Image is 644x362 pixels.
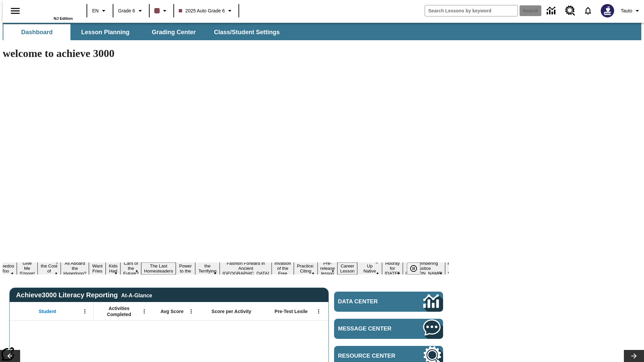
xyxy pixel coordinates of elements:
button: Profile/Settings [618,5,644,17]
div: SubNavbar [3,24,286,40]
button: Class: 2025 Auto Grade 6, Select your class [176,5,237,17]
button: Open Menu [314,306,324,316]
button: Slide 11 Attack of the Terrifying Tomatoes [195,257,220,280]
a: Message Center [334,319,443,339]
span: NJ Edition [54,16,73,20]
span: Class/Student Settings [214,28,280,36]
button: Slide 5 All Aboard the Hyperloop? [61,260,89,277]
button: Slide 14 Mixed Practice: Citing Evidence [294,257,318,280]
button: Lesson carousel, Next [624,350,644,362]
a: Data Center [334,292,443,312]
button: Dashboard [3,24,70,40]
button: Grading Center [140,24,207,40]
a: Notifications [579,2,597,19]
a: Home [29,3,73,16]
span: Score per Activity [212,308,252,314]
button: Slide 16 Career Lesson [337,262,357,275]
span: 2025 Auto Grade 6 [179,7,225,14]
span: Tauto [621,7,632,14]
button: Class color is dark brown. Change class color [152,5,171,17]
button: Open side menu [5,1,25,21]
button: Slide 6 Do You Want Fries With That? [89,252,106,285]
div: Pause [407,262,427,275]
button: Open Menu [80,306,90,316]
button: Slide 9 The Last Homesteaders [141,262,176,275]
button: Slide 15 Pre-release lesson [318,260,338,277]
span: Avg Score [160,308,183,314]
button: Slide 17 Cooking Up Native Traditions [357,257,382,280]
a: Data Center [543,2,561,20]
span: Resource Center [338,353,403,359]
button: Grade: Grade 6, Select a grade [115,5,147,17]
button: Slide 7 Dirty Jobs Kids Had To Do [106,252,120,285]
button: Slide 12 Fashion Forward in Ancient Rome [220,260,272,277]
div: SubNavbar [3,23,641,40]
span: Dashboard [21,28,53,36]
button: Open Menu [186,306,196,316]
button: Slide 4 Covering the Cost of College [38,257,61,280]
div: Home [29,2,73,20]
span: Message Center [338,325,403,332]
button: Slide 8 Cars of the Future? [120,260,141,277]
button: Select a new avatar [597,2,618,19]
span: Achieve3000 Literacy Reporting [16,291,152,299]
span: EN [92,7,99,14]
h1: welcome to achieve 3000 [3,47,449,60]
span: Pre-Test Lexile [275,308,308,314]
span: Lesson Planning [81,28,129,36]
span: Student [39,308,56,314]
a: Resource Center, Will open in new tab [561,2,579,20]
span: Data Center [338,298,401,305]
button: Slide 18 Hooray for Constitution Day! [382,260,403,277]
input: search field [425,5,518,16]
button: Class/Student Settings [209,24,285,40]
button: Slide 13 The Invasion of the Free CD [272,255,294,282]
button: Slide 20 Point of View [445,260,461,277]
div: At-A-Glance [121,291,152,299]
span: Grading Center [152,28,196,36]
button: Slide 3 Give Me S'more! [17,260,38,277]
button: Pause [407,262,420,275]
span: Activities Completed [97,305,141,317]
button: Lesson Planning [72,24,139,40]
span: Grade 6 [118,7,135,14]
button: Slide 19 Remembering Justice O'Connor [403,260,445,277]
button: Open Menu [139,306,149,316]
button: Slide 10 Solar Power to the People [176,257,195,280]
img: Avatar [601,4,614,17]
button: Language: EN, Select a language [89,5,111,17]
